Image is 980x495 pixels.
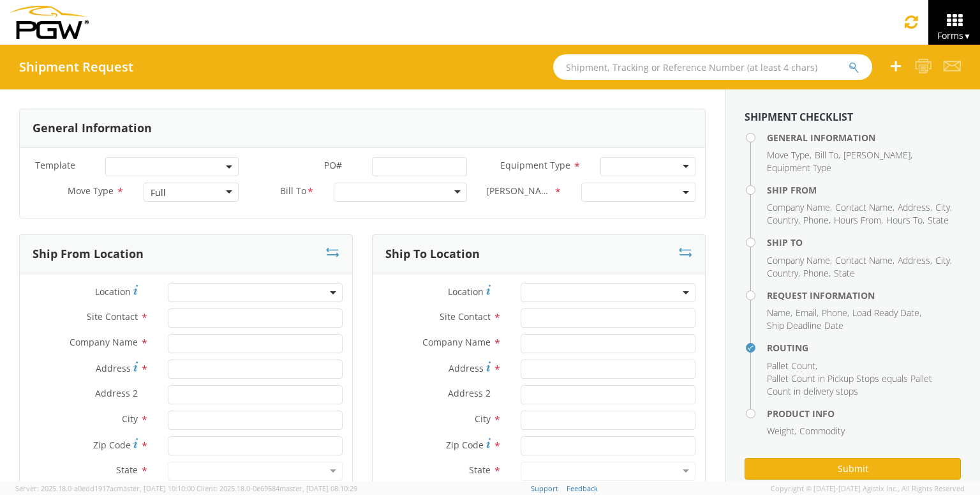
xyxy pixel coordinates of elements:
span: Phone [803,214,829,226]
span: PO# [324,159,342,171]
span: State [928,214,949,226]
span: Site Contact [87,310,138,323]
span: Address [449,362,484,374]
span: State [469,464,491,476]
li: , [767,149,812,162]
span: Address [898,201,930,213]
span: State [834,267,855,279]
span: Pallet Count in Pickup Stops equals Pallet Count in delivery stops [767,372,932,397]
span: Company Name [767,201,830,213]
span: Company Name [422,336,491,348]
span: Bill To [280,185,306,199]
h4: Shipment Request [19,60,133,74]
span: Site Contact [440,310,491,323]
span: Email [796,307,817,319]
li: , [898,254,932,267]
li: , [767,201,832,214]
div: Full [151,187,166,199]
span: Bill Code [486,185,554,199]
a: Feedback [567,484,598,493]
span: Bill To [815,149,838,161]
span: Hours From [834,214,881,226]
span: Company Name [70,336,138,348]
span: Name [767,307,791,319]
span: [PERSON_NAME] [843,149,910,161]
span: Location [448,286,484,298]
span: master, [DATE] 10:10:00 [117,484,195,493]
h4: Request Information [767,291,961,300]
li: , [767,425,796,438]
span: Ship Deadline Date [767,319,843,331]
span: Pallet Count [767,360,815,372]
li: , [886,214,924,227]
span: City [935,254,950,266]
li: , [767,214,800,227]
li: , [935,254,952,267]
span: Template [35,159,75,171]
span: Phone [822,307,847,319]
li: , [796,307,819,319]
span: Address 2 [448,387,491,399]
h3: Ship To Location [385,248,480,261]
li: , [898,201,932,214]
li: , [767,360,817,372]
li: , [843,149,912,162]
li: , [803,267,831,280]
li: , [767,267,800,280]
span: Equipment Type [500,159,570,171]
li: , [822,307,849,319]
span: Zip Code [446,439,484,451]
input: Shipment, Tracking or Reference Number (at least 4 chars) [553,54,872,80]
span: Forms [937,29,971,42]
span: Commodity [799,425,845,437]
img: pgw-form-logo-1aaa8060b1cc70fad034.png [10,6,89,39]
span: Move Type [68,185,114,197]
li: , [852,307,921,319]
span: Address [96,362,131,374]
span: City [122,413,138,425]
h4: Product Info [767,409,961,418]
li: , [803,214,831,227]
li: , [767,254,832,267]
h4: General Information [767,133,961,142]
li: , [767,307,792,319]
span: ▼ [963,31,971,42]
span: Load Ready Date [852,307,919,319]
span: Zip Code [93,439,131,451]
button: Submit [745,458,961,480]
span: Move Type [767,149,810,161]
span: Weight [767,425,794,437]
h4: Ship To [767,238,961,247]
span: State [116,464,138,476]
span: Company Name [767,254,830,266]
h4: Routing [767,343,961,353]
span: Server: 2025.18.0-a0edd1917ac [15,484,195,493]
h3: Ship From Location [33,248,144,261]
strong: Shipment Checklist [745,110,853,124]
span: Equipment Type [767,162,831,174]
a: Support [531,484,558,493]
span: Address 2 [95,387,138,399]
span: Hours To [886,214,923,226]
h4: Ship From [767,185,961,195]
li: , [835,254,895,267]
span: Location [95,286,131,298]
span: Contact Name [835,254,893,266]
span: Copyright © [DATE]-[DATE] Agistix Inc., All Rights Reserved [771,484,965,494]
li: , [815,149,840,162]
li: , [835,201,895,214]
span: Contact Name [835,201,893,213]
span: Phone [803,267,829,279]
span: Country [767,214,798,226]
span: Address [898,254,930,266]
span: Country [767,267,798,279]
span: master, [DATE] 08:10:29 [279,484,357,493]
span: City [935,201,950,213]
span: Client: 2025.18.0-0e69584 [197,484,357,493]
li: , [935,201,952,214]
h3: General Information [33,122,152,135]
li: , [834,214,883,227]
span: City [475,413,491,425]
